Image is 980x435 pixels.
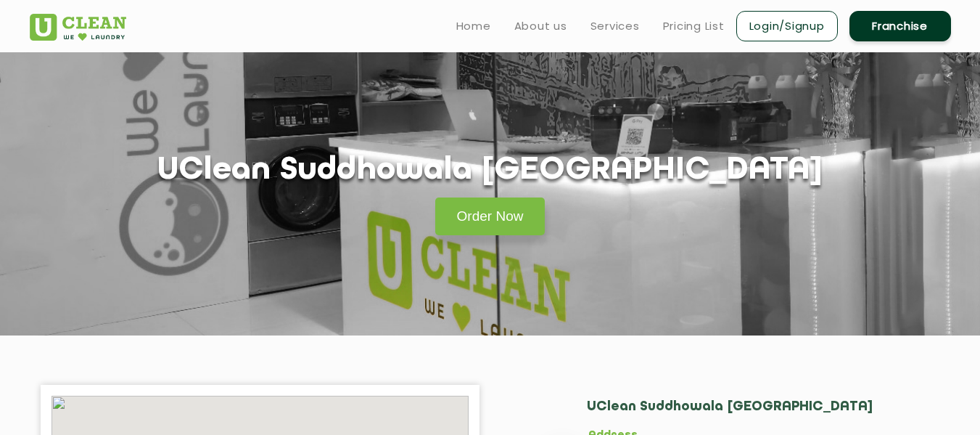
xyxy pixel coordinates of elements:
[435,198,545,235] a: Order Now
[590,17,640,35] a: Services
[157,153,823,190] h1: UClean Suddhowala [GEOGRAPHIC_DATA]
[849,11,951,41] a: Franchise
[456,17,491,35] a: Home
[514,17,567,35] a: About us
[30,14,126,41] img: UClean Laundry and Dry Cleaning
[663,17,725,35] a: Pricing List
[587,399,897,429] h2: UClean Suddhowala [GEOGRAPHIC_DATA]
[736,11,838,41] a: Login/Signup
